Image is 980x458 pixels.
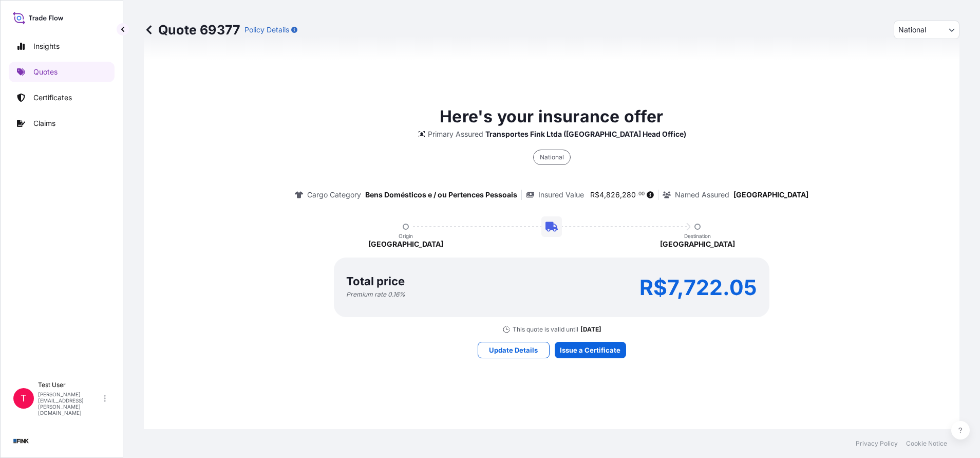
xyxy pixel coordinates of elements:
[38,391,102,416] p: [PERSON_NAME][EMAIL_ADDRESS][PERSON_NAME][DOMAIN_NAME]
[440,104,663,129] p: Here's your insurance offer
[856,439,898,448] a: Privacy Policy
[399,233,413,239] p: Origin
[513,325,578,334] p: This quote is valid until
[346,276,405,286] p: Total price
[33,93,72,103] p: Certificates
[9,87,115,108] a: Certificates
[599,191,604,198] span: 4
[485,129,686,139] p: Transportes Fink Ltda ([GEOGRAPHIC_DATA] Head Office)
[538,190,584,200] p: Insured Value
[33,118,55,129] p: Claims
[684,233,711,239] p: Destination
[9,36,115,57] a: Insights
[38,381,102,389] p: Test User
[560,345,620,355] p: Issue a Certificate
[733,190,808,200] p: [GEOGRAPHIC_DATA]
[33,67,58,77] p: Quotes
[675,190,729,200] p: Named Assured
[906,439,947,448] a: Cookie Notice
[638,192,645,196] span: 00
[639,279,757,296] p: R$7,722.05
[9,62,115,82] a: Quotes
[622,191,636,198] span: 280
[894,21,959,39] button: Policy Type
[606,191,620,198] span: 826
[144,22,240,38] p: Quote 69377
[346,290,405,299] p: Premium rate 0.16 %
[244,25,289,35] p: Policy Details
[489,345,538,355] p: Update Details
[365,190,517,200] p: Bens Domésticos e / ou Pertences Pessoais
[555,342,626,358] button: Issue a Certificate
[307,190,361,200] p: Cargo Category
[660,239,735,249] p: [GEOGRAPHIC_DATA]
[368,239,443,249] p: [GEOGRAPHIC_DATA]
[898,25,926,35] span: National
[13,433,29,449] img: organization-logo
[590,191,599,198] span: R$
[620,191,622,198] span: ,
[9,113,115,134] a: Claims
[33,41,60,51] p: Insights
[533,150,571,165] div: National
[580,325,601,334] p: [DATE]
[478,342,550,358] button: Update Details
[428,129,483,139] p: Primary Assured
[21,393,27,404] span: T
[604,191,606,198] span: ,
[636,192,638,196] span: .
